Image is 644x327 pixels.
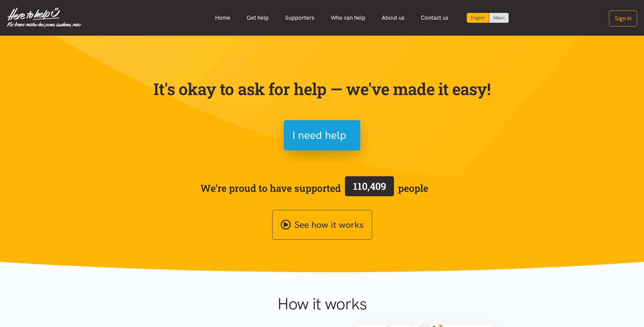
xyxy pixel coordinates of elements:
img: Home [7,7,81,28]
a: Who can help [323,11,374,25]
span: 110,409 [353,180,386,193]
span: I need help [292,127,346,144]
button: I need help [284,120,360,150]
h1: How it works [211,294,433,314]
a: Switch to Te Reo Māori [489,13,509,23]
span: We’re proud to have supported people [200,175,428,201]
a: Contact us [413,11,457,25]
a: Get help [238,11,277,25]
a: 110,409 [341,175,398,201]
div: Current language [467,13,489,23]
p: It's okay to ask for help — we've made it easy! [152,79,492,99]
div: Language toggle [467,13,509,23]
a: Supporters [277,11,323,25]
button: Sign in [609,11,637,26]
a: See how it works [272,210,372,240]
a: About us [374,11,413,25]
a: Home [207,11,238,25]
